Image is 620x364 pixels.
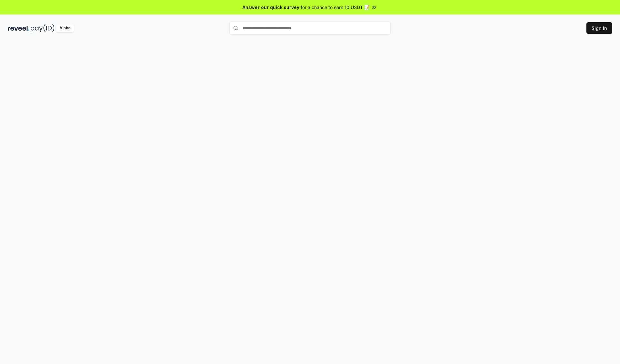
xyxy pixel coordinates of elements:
div: Alpha [56,24,74,32]
span: for a chance to earn 10 USDT 📝 [301,4,370,11]
img: reveel_dark [8,24,29,32]
span: Answer our quick survey [243,4,299,11]
img: pay_id [31,24,55,32]
button: Sign In [586,22,612,34]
